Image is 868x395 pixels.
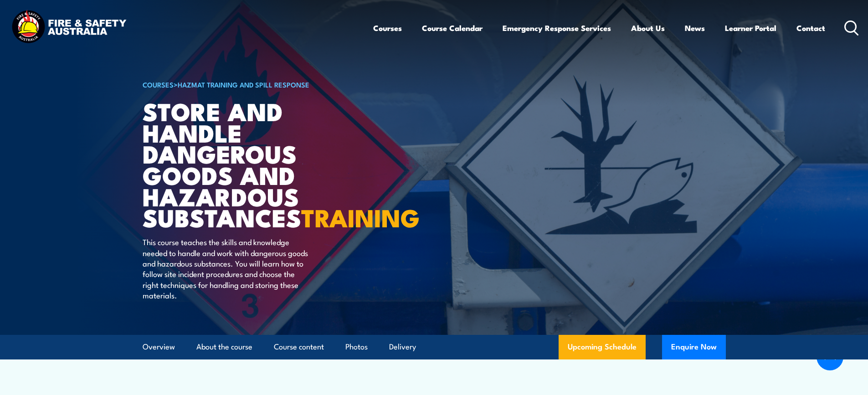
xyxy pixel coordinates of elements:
a: Course Calendar [422,16,483,40]
button: Enquire Now [662,335,726,359]
a: Learner Portal [725,16,776,40]
h1: Store And Handle Dangerous Goods and Hazardous Substances [143,100,368,228]
a: Overview [143,335,175,359]
a: Photos [345,335,368,359]
p: This course teaches the skills and knowledge needed to handle and work with dangerous goods and h... [143,236,309,300]
a: Upcoming Schedule [559,335,646,359]
a: News [685,16,705,40]
a: Contact [796,16,825,40]
a: HAZMAT Training and Spill Response [178,79,309,89]
a: Course content [274,335,324,359]
a: Emergency Response Services [503,16,611,40]
a: About Us [631,16,665,40]
a: About the course [196,335,252,359]
a: COURSES [143,79,174,89]
strong: TRAINING [301,198,420,236]
h6: > [143,79,368,90]
a: Delivery [389,335,416,359]
a: Courses [373,16,402,40]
